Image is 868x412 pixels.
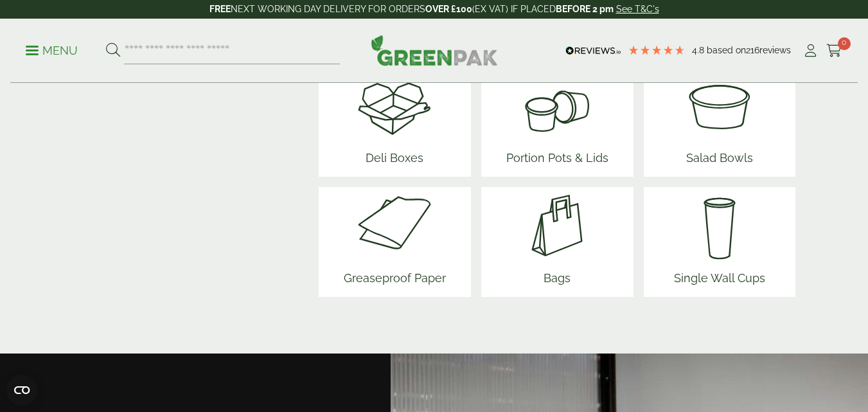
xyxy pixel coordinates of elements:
[669,264,770,297] span: Single Wall Cups
[826,44,842,57] i: Cart
[26,43,78,56] a: Menu
[746,45,759,55] span: 216
[339,264,451,297] span: Greaseproof Paper
[518,264,596,297] span: Bags
[565,46,621,55] img: REVIEWS.io
[518,187,596,297] a: Bags
[339,187,451,297] a: Greaseproof Paper
[356,144,433,177] span: Deli Boxes
[759,45,791,55] span: reviews
[356,67,433,144] img: Deli_box.svg
[838,37,851,50] span: 0
[501,67,614,177] a: Portion Pots & Lids
[339,187,451,264] img: Greaseproof_paper.svg
[209,4,231,14] strong: FREE
[518,187,596,264] img: Paper_carriers.svg
[501,67,614,144] img: PortionPots.svg
[692,45,707,55] span: 4.8
[681,144,758,177] span: Salad Bowls
[371,35,498,66] img: GreenPak Supplies
[802,44,819,57] i: My Account
[681,67,758,177] a: Salad Bowls
[425,4,472,14] strong: OVER £100
[669,187,770,264] img: plain-soda-cup.svg
[628,44,686,56] div: 4.79 Stars
[26,43,78,58] p: Menu
[681,67,758,144] img: SoupNsalad_bowls.svg
[826,41,842,60] a: 0
[6,375,37,406] button: Open CMP widget
[669,187,770,297] a: Single Wall Cups
[707,45,746,55] span: Based on
[501,144,614,177] span: Portion Pots & Lids
[356,67,433,177] a: Deli Boxes
[556,4,614,14] strong: BEFORE 2 pm
[616,4,659,14] a: See T&C's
